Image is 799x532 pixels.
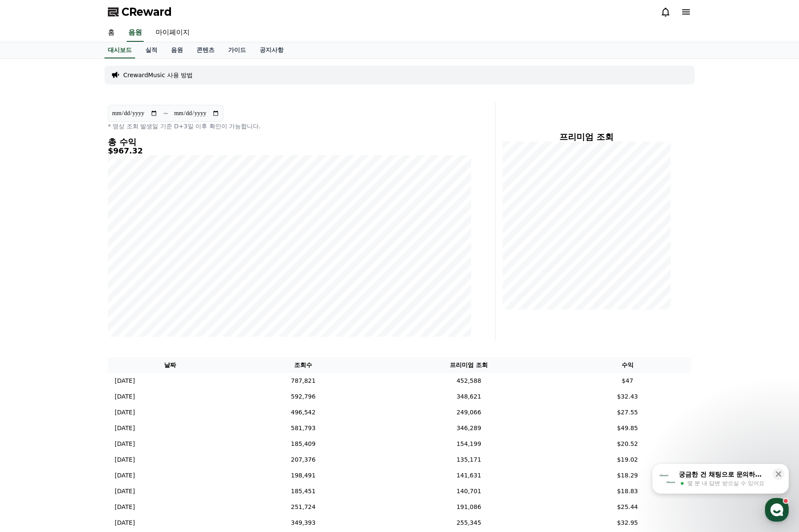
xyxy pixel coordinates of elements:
td: 346,289 [374,420,564,436]
a: 음원 [127,24,144,42]
td: $32.95 [564,515,691,531]
td: 140,701 [374,483,564,499]
td: 592,796 [233,389,374,405]
td: $49.85 [564,420,691,436]
td: 185,451 [233,483,374,499]
td: 255,345 [374,515,564,531]
a: 콘텐츠 [190,42,221,58]
th: 수익 [564,357,691,373]
a: 실적 [139,42,164,58]
h4: 총 수익 [108,137,471,147]
td: $18.83 [564,483,691,499]
td: $19.02 [564,452,691,468]
h5: $967.32 [108,147,471,155]
td: 141,631 [374,468,564,483]
a: CrewardMusic 사용 방법 [123,71,193,79]
td: 787,821 [233,373,374,389]
td: 496,542 [233,405,374,420]
td: $20.52 [564,436,691,452]
p: [DATE] [115,455,135,464]
td: $47 [564,373,691,389]
td: 135,171 [374,452,564,468]
td: 154,199 [374,436,564,452]
a: 공지사항 [253,42,290,58]
h4: 프리미엄 조회 [502,132,671,142]
td: 191,086 [374,499,564,515]
td: 207,376 [233,452,374,468]
td: 581,793 [233,420,374,436]
td: 198,491 [233,468,374,483]
p: [DATE] [115,408,135,417]
td: 185,409 [233,436,374,452]
a: 가이드 [221,42,253,58]
p: [DATE] [115,424,135,433]
td: $18.29 [564,468,691,483]
th: 조회수 [233,357,374,373]
td: 249,066 [374,405,564,420]
p: [DATE] [115,376,135,385]
p: [DATE] [115,439,135,448]
th: 프리미엄 조회 [374,357,564,373]
td: 251,724 [233,499,374,515]
a: 홈 [101,24,122,42]
p: ~ [163,108,168,119]
th: 날짜 [108,357,233,373]
td: 349,393 [233,515,374,531]
p: [DATE] [115,487,135,496]
p: [DATE] [115,471,135,480]
a: 음원 [164,42,190,58]
td: 452,588 [374,373,564,389]
span: CReward [122,5,172,19]
td: $32.43 [564,389,691,405]
a: 마이페이지 [149,24,197,42]
a: CReward [108,5,172,19]
td: $27.55 [564,405,691,420]
td: $25.44 [564,499,691,515]
p: [DATE] [115,503,135,512]
p: [DATE] [115,518,135,527]
p: [DATE] [115,392,135,401]
p: * 영상 조회 발생일 기준 D+3일 이후 확인이 가능합니다. [108,122,471,130]
td: 348,621 [374,389,564,405]
a: 대시보드 [104,42,135,58]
